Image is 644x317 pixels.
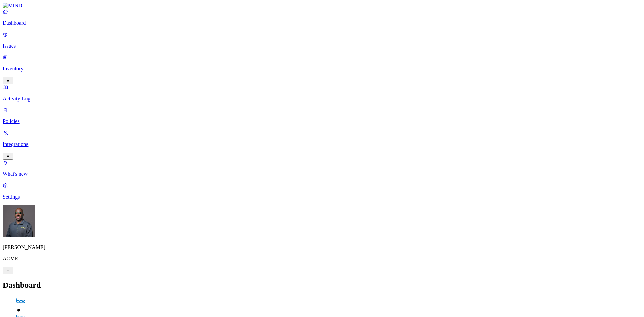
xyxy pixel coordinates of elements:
a: Activity Log [3,84,641,102]
p: Issues [3,43,641,49]
img: svg%3e [16,297,25,306]
img: Gregory Thomas [3,205,35,237]
h2: Dashboard [3,281,641,290]
p: Integrations [3,141,641,147]
p: What's new [3,171,641,177]
a: Issues [3,32,641,49]
p: [PERSON_NAME] [3,244,641,250]
a: Integrations [3,130,641,159]
p: Settings [3,194,641,200]
a: What's new [3,160,641,177]
p: Policies [3,118,641,124]
a: Dashboard [3,9,641,26]
p: Inventory [3,66,641,72]
a: MIND [3,3,641,9]
p: ACME [3,256,641,262]
a: Policies [3,107,641,124]
a: Inventory [3,54,641,83]
p: Dashboard [3,20,641,26]
a: Settings [3,182,641,200]
img: MIND [3,3,22,9]
p: Activity Log [3,96,641,102]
